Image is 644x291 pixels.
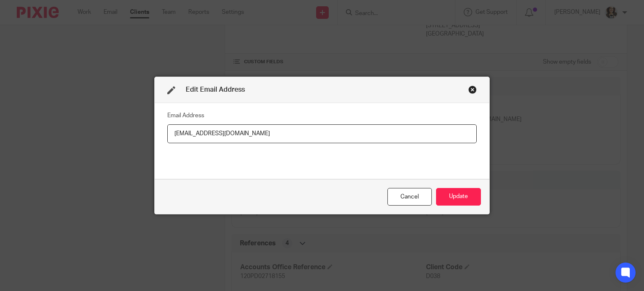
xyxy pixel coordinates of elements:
button: Update [436,188,481,206]
label: Email Address [167,111,204,120]
div: Close this dialog window [387,188,432,206]
div: Close this dialog window [468,85,477,94]
input: Email Address [167,124,477,143]
span: Edit Email Address [186,86,245,93]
